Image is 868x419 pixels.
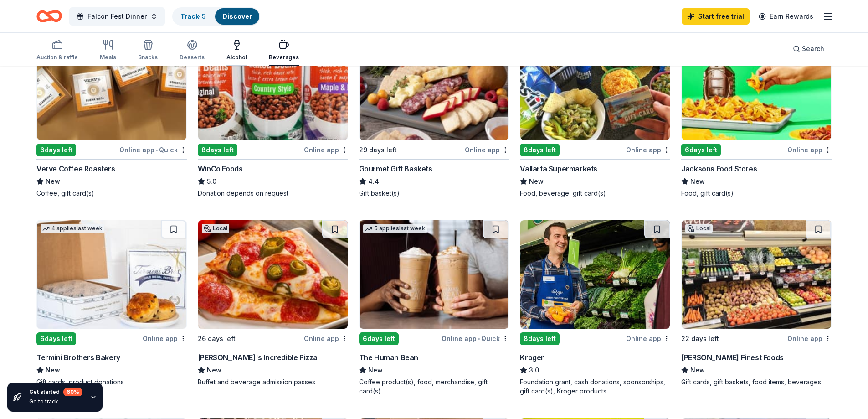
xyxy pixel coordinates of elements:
[29,398,82,405] div: Go to track
[363,224,427,233] div: 5 applies last week
[36,163,115,174] div: Verve Coffee Roasters
[138,54,158,61] div: Snacks
[180,54,205,61] div: Desserts
[520,189,670,198] div: Food, beverage, gift card(s)
[198,189,348,198] div: Donation depends on request
[37,31,186,140] img: Image for Verve Coffee Roasters
[681,31,832,198] a: Image for Jacksons Food Stores1 applylast week6days leftOnline appJacksons Food StoresNewFood, gi...
[520,378,670,396] div: Foundation grant, cash donations, sponsorships, gift card(s), Kroger products
[359,378,509,396] div: Coffee product(s), food, merchandise, gift card(s)
[681,352,784,363] div: [PERSON_NAME] Finest Foods
[786,40,832,58] button: Search
[198,352,318,363] div: [PERSON_NAME]'s Incredible Pizza
[304,333,348,344] div: Online app
[520,31,670,198] a: Image for Vallarta SupermarketsLocal8days leftOnline appVallarta SupermarketsNewFood, beverage, g...
[36,54,78,61] div: Auction & raffle
[359,163,432,174] div: Gourmet Gift Baskets
[36,332,76,345] div: 6 days left
[100,54,116,61] div: Meals
[360,31,509,140] img: Image for Gourmet Gift Baskets
[180,36,205,66] button: Desserts
[626,144,670,155] div: Online app
[36,144,76,156] div: 6 days left
[156,146,158,154] span: •
[359,352,418,363] div: The Human Bean
[226,36,247,66] button: Alcohol
[626,333,670,344] div: Online app
[226,54,247,61] div: Alcohol
[63,388,82,396] div: 60 %
[359,220,509,396] a: Image for The Human Bean5 applieslast week6days leftOnline app•QuickThe Human BeanNewCoffee produ...
[119,144,187,155] div: Online app Quick
[198,31,348,198] a: Image for WinCo Foods8days leftOnline appWinCo Foods5.0Donation depends on request
[681,220,832,387] a: Image for Jensen’s Finest FoodsLocal22 days leftOnline app[PERSON_NAME] Finest FoodsNewGift cards...
[360,220,509,329] img: Image for The Human Bean
[359,145,397,155] div: 29 days left
[787,144,832,155] div: Online app
[690,365,705,376] span: New
[207,176,216,187] span: 5.0
[681,333,719,344] div: 22 days left
[207,365,221,376] span: New
[37,220,186,329] img: Image for Termini Brothers Bakery
[520,352,544,363] div: Kroger
[36,220,187,387] a: Image for Termini Brothers Bakery4 applieslast week6days leftOnline appTermini Brothers BakeryNew...
[368,176,379,187] span: 4.4
[143,333,187,344] div: Online app
[520,220,670,329] img: Image for Kroger
[69,7,165,26] button: Falcon Fest Dinner
[222,12,252,20] a: Discover
[681,378,832,387] div: Gift cards, gift baskets, food items, beverages
[685,224,713,233] div: Local
[269,54,299,61] div: Beverages
[520,332,560,345] div: 8 days left
[87,11,147,22] span: Falcon Fest Dinner
[198,163,243,174] div: WinCo Foods
[520,220,670,396] a: Image for Kroger8days leftOnline appKroger3.0Foundation grant, cash donations, sponsorships, gift...
[465,144,509,155] div: Online app
[269,36,299,66] button: Beverages
[802,43,824,54] span: Search
[681,163,757,174] div: Jacksons Food Stores
[36,31,187,198] a: Image for Verve Coffee Roasters1 applylast weekLocal6days leftOnline app•QuickVerve Coffee Roaste...
[198,220,348,387] a: Image for John's Incredible PizzaLocal26 days leftOnline app[PERSON_NAME]'s Incredible PizzaNewBu...
[202,224,229,233] div: Local
[304,144,348,155] div: Online app
[690,176,705,187] span: New
[682,220,831,329] img: Image for Jensen’s Finest Foods
[172,7,260,26] button: Track· 5Discover
[681,144,721,156] div: 6 days left
[198,31,348,140] img: Image for WinCo Foods
[29,388,82,396] div: Get started
[198,144,237,156] div: 8 days left
[41,224,104,233] div: 4 applies last week
[46,365,60,376] span: New
[359,332,399,345] div: 6 days left
[359,189,509,198] div: Gift basket(s)
[787,333,832,344] div: Online app
[36,5,62,27] a: Home
[100,36,116,66] button: Meals
[682,8,750,25] a: Start free trial
[681,189,832,198] div: Food, gift card(s)
[529,365,539,376] span: 3.0
[520,163,597,174] div: Vallarta Supermarkets
[359,31,509,198] a: Image for Gourmet Gift Baskets10 applieslast week29 days leftOnline appGourmet Gift Baskets4.4Gif...
[753,8,819,25] a: Earn Rewards
[198,378,348,387] div: Buffet and beverage admission passes
[442,333,509,344] div: Online app Quick
[180,12,206,20] a: Track· 5
[36,352,120,363] div: Termini Brothers Bakery
[138,36,158,66] button: Snacks
[682,31,831,140] img: Image for Jacksons Food Stores
[368,365,383,376] span: New
[520,31,670,140] img: Image for Vallarta Supermarkets
[198,333,236,344] div: 26 days left
[198,220,348,329] img: Image for John's Incredible Pizza
[529,176,544,187] span: New
[36,36,78,66] button: Auction & raffle
[46,176,60,187] span: New
[36,189,187,198] div: Coffee, gift card(s)
[478,335,480,342] span: •
[520,144,560,156] div: 8 days left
